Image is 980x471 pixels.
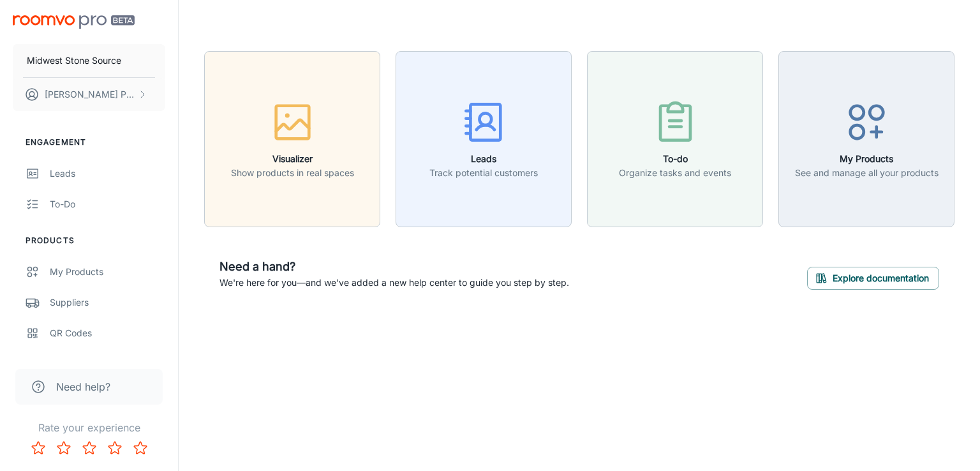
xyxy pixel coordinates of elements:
[587,131,763,144] a: To-doOrganize tasks and events
[50,197,165,211] div: To-do
[619,166,731,180] p: Organize tasks and events
[13,78,165,111] button: [PERSON_NAME] Philphs
[231,166,354,180] p: Show products in real spaces
[396,131,572,144] a: LeadsTrack potential customers
[429,166,538,180] p: Track potential customers
[50,326,165,340] div: QR Codes
[795,152,939,166] h6: My Products
[219,276,569,290] p: We're here for you—and we've added a new help center to guide you step by step.
[429,152,538,166] h6: Leads
[204,51,380,227] button: VisualizerShow products in real spaces
[807,271,939,283] a: Explore documentation
[50,295,165,310] div: Suppliers
[807,267,939,290] button: Explore documentation
[45,87,135,101] p: [PERSON_NAME] Philphs
[778,131,954,144] a: My ProductsSee and manage all your products
[231,152,354,166] h6: Visualizer
[50,265,165,279] div: My Products
[13,44,165,77] button: Midwest Stone Source
[219,258,569,276] h6: Need a hand?
[396,51,572,227] button: LeadsTrack potential customers
[619,152,731,166] h6: To-do
[50,167,165,181] div: Leads
[13,15,135,29] img: Roomvo PRO Beta
[778,51,954,227] button: My ProductsSee and manage all your products
[587,51,763,227] button: To-doOrganize tasks and events
[795,166,939,180] p: See and manage all your products
[27,54,121,68] p: Midwest Stone Source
